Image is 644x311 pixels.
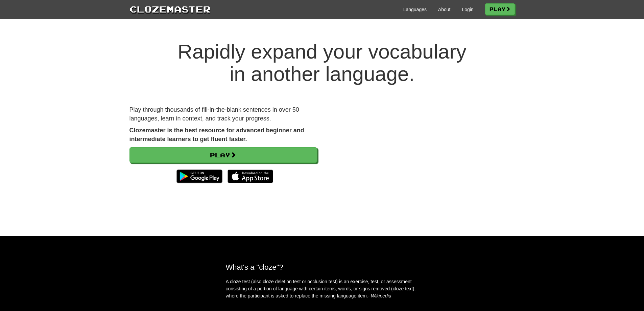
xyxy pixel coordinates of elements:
a: Login [462,6,473,13]
p: Play through thousands of fill-in-the-blank sentences in over 50 languages, learn in context, and... [129,106,317,123]
a: Play [485,3,515,15]
em: - Wikipedia [368,293,391,298]
a: Languages [403,6,427,13]
strong: Clozemaster is the best resource for advanced beginner and intermediate learners to get fluent fa... [129,127,304,142]
a: Play [129,147,317,163]
a: About [438,6,451,13]
img: Download_on_the_App_Store_Badge_US-UK_135x40-25178aeef6eb6b83b96f5f2d004eda3bffbb37122de64afbaef7... [228,170,273,183]
p: A cloze test (also cloze deletion test or occlusion test) is an exercise, test, or assessment con... [226,278,419,299]
img: Get it on Google Play [173,166,225,186]
h2: What's a "cloze"? [226,263,419,271]
a: Clozemaster [129,3,211,15]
